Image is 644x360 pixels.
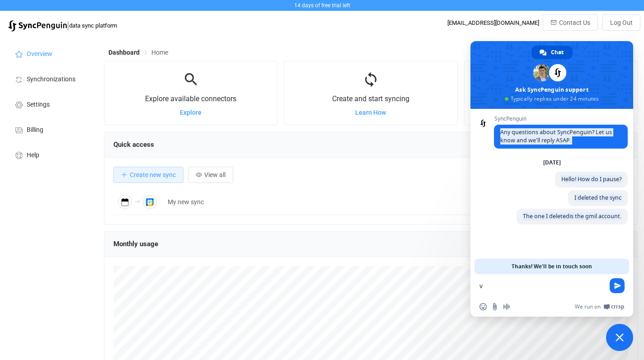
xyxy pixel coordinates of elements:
[294,2,350,9] span: 14 days of free trial left
[355,109,386,116] a: Learn How
[108,49,168,56] div: Breadcrumb
[610,19,633,26] span: Log Out
[27,51,52,58] span: Overview
[5,117,95,142] a: Billing
[145,94,236,103] span: Explore available connectors
[67,19,69,32] span: |
[113,167,183,183] button: Create new sync
[118,195,132,209] img: iCalendar .ICS Meetings
[180,109,202,116] a: Explore
[602,14,640,31] button: Log Out
[5,142,95,167] a: Help
[531,46,573,59] div: Chat
[610,278,625,293] span: Send
[543,14,598,31] button: Contact Us
[5,66,95,91] a: Synchronizations
[5,91,95,117] a: Settings
[108,49,140,56] span: Dashboard
[500,128,612,144] span: Any questions about SyncPenguin? Let us know and we'll reply ASAP.
[479,282,604,290] textarea: Compose your message...
[143,195,157,209] img: Google Calendar Meetings
[163,197,538,207] div: My new sync
[113,240,158,248] span: Monthly usage
[561,175,621,183] span: Hello! How do I pause?
[27,126,43,134] span: Billing
[575,303,601,310] span: We run on
[69,22,117,29] span: data sync platform
[5,41,95,66] a: Overview
[151,49,168,56] span: Home
[188,167,233,183] button: View all
[523,212,621,220] span: The one I deletedis the gmil account.
[130,171,176,178] span: Create new sync
[204,171,226,178] span: View all
[479,303,487,310] span: Insert an emoji
[611,303,624,310] span: Crisp
[503,303,510,310] span: Audio message
[512,259,592,274] span: Thanks! We'll be in touch soon
[494,116,628,122] span: SyncPenguin
[575,303,624,310] a: We run onCrisp
[574,194,621,201] span: I deleted the sync
[543,160,561,165] div: [DATE]
[113,140,154,149] span: Quick access
[27,101,50,108] span: Settings
[8,19,117,32] a: |data sync platform
[332,94,409,103] span: Create and start syncing
[27,152,39,159] span: Help
[447,19,539,26] div: [EMAIL_ADDRESS][DOMAIN_NAME]
[551,46,564,59] span: Chat
[8,20,67,32] img: syncpenguin.svg
[491,303,498,310] span: Send a file
[27,76,75,83] span: Synchronizations
[559,19,590,26] span: Contact Us
[606,324,633,351] div: Close chat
